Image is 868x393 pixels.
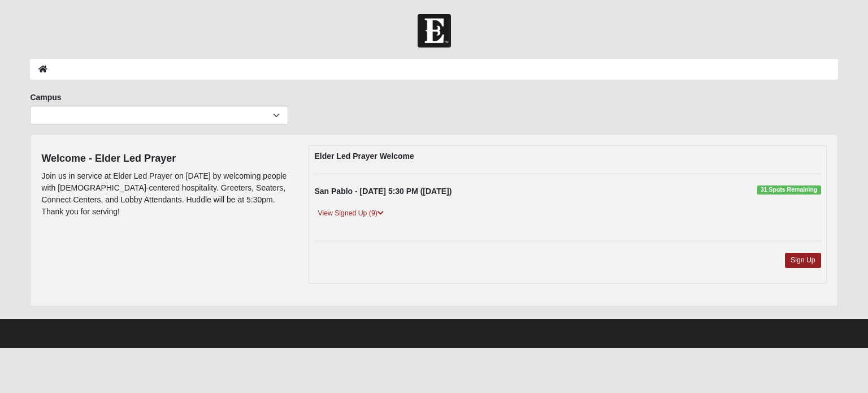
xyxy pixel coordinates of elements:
strong: Elder Led Prayer Welcome [314,152,414,161]
a: View Signed Up (9) [314,208,387,219]
span: 31 Spots Remaining [757,185,821,195]
strong: San Pablo - [DATE] 5:30 PM ([DATE]) [314,187,452,196]
p: Join us in service at Elder Led Prayer on [DATE] by welcoming people with [DEMOGRAPHIC_DATA]-cent... [41,170,292,218]
h4: Welcome - Elder Led Prayer [41,153,292,165]
label: Campus [30,92,61,103]
a: Sign Up [785,253,821,268]
img: Church of Eleven22 Logo [418,14,451,47]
